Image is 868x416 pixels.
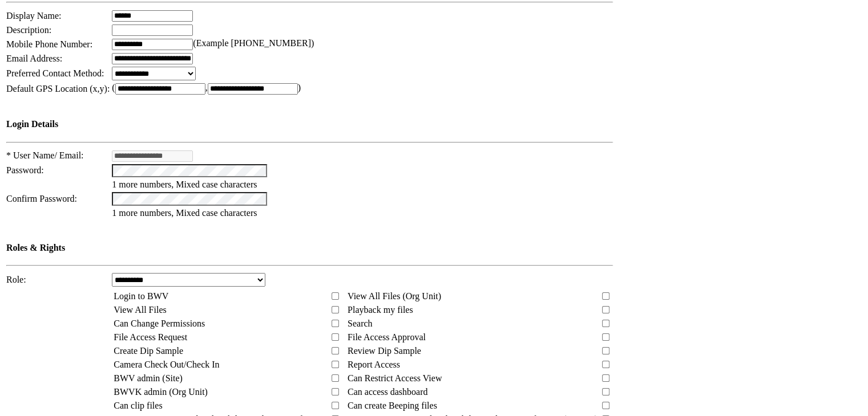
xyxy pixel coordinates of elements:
span: Can create Beeping files [348,401,437,410]
span: View All Files [114,305,166,315]
h4: Roles & Rights [6,243,613,253]
span: Email Address: [6,54,62,63]
span: File Access Request [114,332,187,342]
span: Login to BWV [114,291,168,301]
span: 1 more numbers, Mixed case characters [112,180,257,189]
span: Preferred Contact Method: [6,68,104,78]
span: Search [348,319,373,328]
span: Playback my files [348,305,413,315]
td: ( , ) [111,82,613,95]
td: Role: [6,272,110,287]
span: Can Restrict Access View [348,373,442,383]
span: Camera Check Out/Check In [114,360,219,369]
span: View All Files (Org Unit) [348,291,441,301]
span: 1 more numbers, Mixed case characters [112,208,257,218]
span: Report Access [348,360,400,369]
span: Mobile Phone Number: [6,39,92,49]
span: Confirm Password: [6,194,77,203]
span: Review Dip Sample [348,346,421,356]
span: BWV admin (Site) [114,373,183,383]
span: Default GPS Location (x,y): [6,84,110,93]
span: Description: [6,25,51,35]
span: Can clip files [114,401,162,410]
span: (Example [PHONE_NUMBER]) [193,38,314,48]
span: Can access dashboard [348,387,427,397]
span: * User Name/ Email: [6,150,84,160]
h4: Login Details [6,119,613,129]
span: BWVK admin (Org Unit) [114,387,208,397]
span: Can Change Permissions [114,319,205,328]
span: Display Name: [6,11,61,21]
span: Create Dip Sample [114,346,183,356]
span: Password: [6,165,44,175]
span: File Access Approval [348,332,426,342]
